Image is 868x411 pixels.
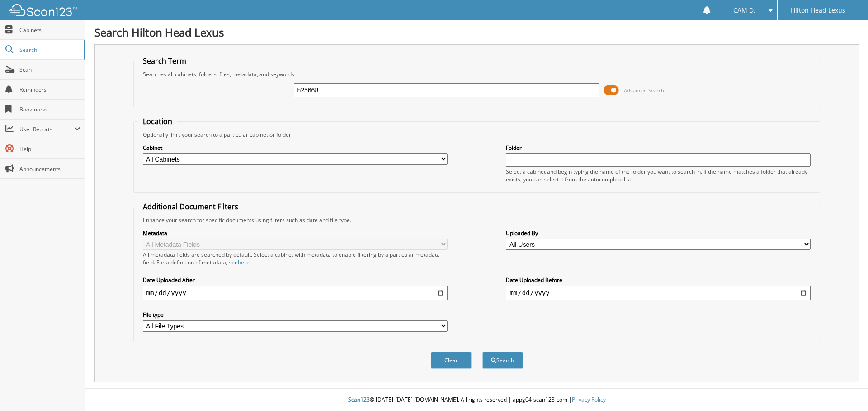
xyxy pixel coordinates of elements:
span: Search [19,46,79,54]
span: Advanced Search [624,87,664,94]
img: scan123-logo-white.svg [9,4,77,16]
input: start [143,286,448,300]
label: Metadata [143,229,448,237]
span: Scan123 [348,396,370,403]
label: File type [143,311,448,319]
a: here [238,259,250,266]
span: Scan [19,66,80,74]
label: Date Uploaded Before [506,276,811,284]
span: Bookmarks [19,106,80,113]
a: Privacy Policy [572,396,606,403]
span: CAM D. [733,8,755,13]
span: User Reports [19,125,74,133]
span: Help [19,145,80,153]
span: Hilton Head Lexus [791,8,845,13]
h1: Search Hilton Head Lexus [94,25,859,40]
input: end [506,286,811,300]
legend: Additional Document Filters [138,202,243,212]
div: Searches all cabinets, folders, files, metadata, and keywords [138,70,816,78]
span: Announcements [19,165,80,173]
button: Search [482,352,523,369]
span: Cabinets [19,26,80,34]
button: Clear [431,352,472,369]
label: Folder [506,144,811,152]
div: Optionally limit your search to a particular cabinet or folder [138,131,816,139]
label: Cabinet [143,144,448,152]
div: Select a cabinet and begin typing the name of the folder you want to search in. If the name match... [506,168,811,183]
div: Enhance your search for specific documents using filters such as date and file type. [138,216,816,224]
label: Uploaded By [506,229,811,237]
legend: Location [138,116,177,126]
legend: Search Term [138,56,191,66]
iframe: Chat Widget [823,368,868,411]
div: © [DATE]-[DATE] [DOMAIN_NAME]. All rights reserved | appg04-scan123-com | [85,389,868,411]
label: Date Uploaded After [143,276,448,284]
div: All metadata fields are searched by default. Select a cabinet with metadata to enable filtering b... [143,251,448,266]
span: Reminders [19,86,80,93]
